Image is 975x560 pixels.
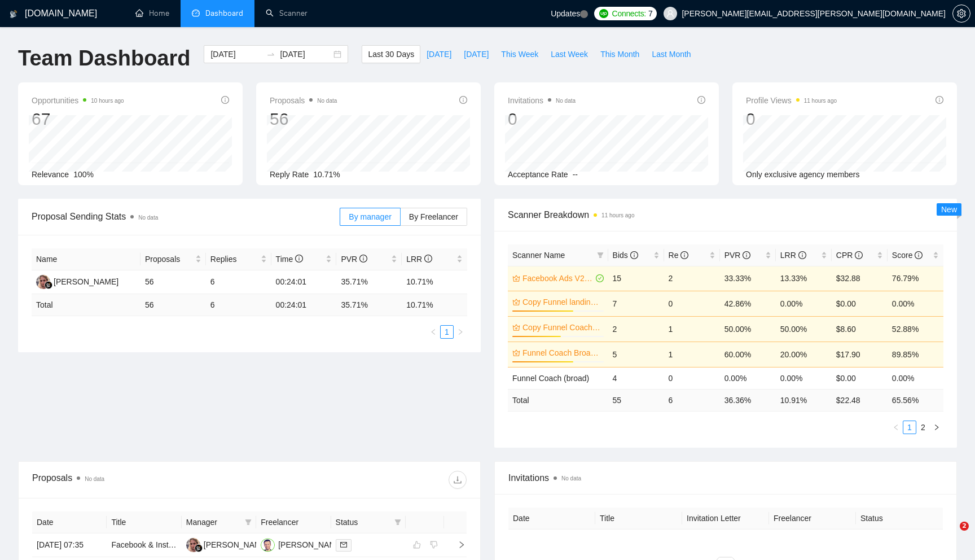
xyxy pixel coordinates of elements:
span: New [941,205,957,214]
span: No data [317,98,337,104]
button: setting [952,5,970,23]
div: 0 [746,108,837,130]
img: KG [186,538,200,552]
span: Re [669,251,689,260]
td: Total [32,294,140,316]
span: left [430,329,437,335]
td: 6 [664,389,720,411]
span: Invitations [508,94,576,107]
div: Proposals [32,471,249,489]
span: 100% [73,170,94,179]
span: filter [392,514,403,531]
span: Time [276,255,303,264]
span: info-circle [697,96,705,104]
span: Updates [551,9,580,18]
td: 33.33% [720,266,776,291]
td: 65.56 % [888,389,943,411]
span: Only exclusive agency members [746,170,860,179]
span: Reply Rate [270,170,309,179]
time: 11 hours ago [601,212,634,218]
td: 00:24:01 [271,270,337,294]
span: Opportunities [32,94,124,107]
span: Dashboard [205,8,243,18]
span: [DATE] [427,48,451,60]
span: filter [394,519,401,526]
button: This Week [495,45,544,63]
td: 60.00% [720,342,776,367]
span: info-circle [936,96,943,104]
span: No data [85,476,104,482]
li: 2 [916,421,930,434]
th: Invitation Letter [682,508,769,530]
td: $8.60 [832,316,888,342]
th: Freelancer [256,511,331,533]
td: 35.71% [336,270,402,294]
a: homeHome [135,8,169,18]
td: 5 [608,342,664,367]
div: [PERSON_NAME] [204,539,269,551]
img: logo [10,5,17,23]
img: DB [261,538,275,552]
span: swap-right [266,50,275,59]
span: info-circle [630,251,638,259]
td: Facebook & Instagram Ads Specialist – Performance-Driven (CAC Focus) [107,533,181,557]
td: 2 [608,316,664,342]
span: Manager [186,516,240,528]
span: right [449,541,465,549]
th: Name [32,248,140,270]
td: $17.90 [832,342,888,367]
span: info-circle [743,251,750,259]
span: Scanner Breakdown [508,208,943,222]
button: This Month [594,45,645,63]
td: 56 [140,294,206,316]
td: 0.00% [720,367,776,389]
span: crown [512,298,520,306]
td: 0.00% [888,367,943,389]
span: user [666,10,674,17]
span: info-circle [855,251,863,259]
td: 13.33% [776,266,832,291]
span: info-circle [424,255,432,262]
img: upwork-logo.png [599,9,608,18]
a: Funnel Coach (broad) [512,374,589,383]
span: Scanner Name [512,251,565,260]
button: Last Week [544,45,594,63]
td: 50.00% [776,316,832,342]
th: Title [107,511,181,533]
td: 1 [664,316,720,342]
th: Date [32,511,107,533]
span: info-circle [221,96,229,104]
img: gigradar-bm.png [45,281,52,289]
span: This Week [501,48,538,60]
img: KG [36,275,50,289]
td: 76.79% [888,266,943,291]
th: Replies [206,248,271,270]
span: Invitations [508,471,943,485]
button: left [889,421,903,434]
time: 10 hours ago [91,98,124,104]
td: 0 [664,291,720,316]
td: 1 [664,342,720,367]
span: crown [512,274,520,282]
td: 20.00% [776,342,832,367]
span: By manager [349,212,391,221]
button: [DATE] [458,45,495,63]
li: Next Page [930,421,943,434]
span: Profile Views [746,94,837,107]
span: Bids [613,251,638,260]
td: 42.86% [720,291,776,316]
td: 6 [206,294,271,316]
button: [DATE] [420,45,458,63]
span: filter [243,514,254,531]
span: Proposals [270,94,337,107]
span: 10.71% [313,170,340,179]
img: gigradar-bm.png [195,544,203,552]
span: [DATE] [464,48,489,60]
span: Proposal Sending Stats [32,209,340,224]
li: 1 [440,325,454,339]
span: Proposals [145,253,193,265]
div: 0 [508,108,576,130]
td: 00:24:01 [271,294,337,316]
span: No data [556,98,576,104]
th: Title [595,508,682,530]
